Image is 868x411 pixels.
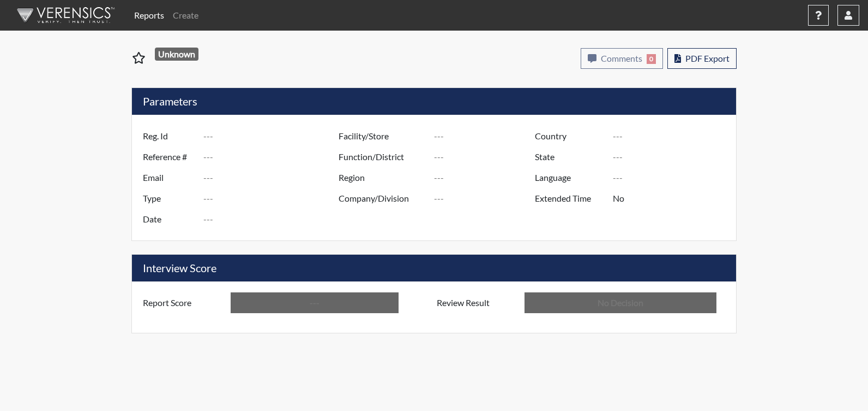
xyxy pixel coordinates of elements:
[330,146,434,167] label: Function/District
[581,48,663,69] button: Comments0
[434,146,538,167] input: ---
[685,53,730,63] span: PDF Export
[330,188,434,209] label: Company/Division
[429,292,525,313] label: Review Result
[434,126,538,146] input: ---
[330,167,434,188] label: Region
[203,167,341,188] input: ---
[613,146,733,167] input: ---
[132,88,736,115] h5: Parameters
[130,4,168,26] a: Reports
[613,167,733,188] input: ---
[613,126,733,146] input: ---
[132,255,736,281] h5: Interview Score
[135,167,203,188] label: Email
[647,54,656,64] span: 0
[330,126,434,146] label: Facility/Store
[434,167,538,188] input: ---
[613,188,733,209] input: ---
[168,4,203,26] a: Create
[135,126,203,146] label: Reg. Id
[203,209,341,230] input: ---
[135,209,203,230] label: Date
[203,188,341,209] input: ---
[203,146,341,167] input: ---
[434,188,538,209] input: ---
[135,146,203,167] label: Reference #
[601,53,642,63] span: Comments
[525,292,716,313] input: No Decision
[527,188,613,209] label: Extended Time
[231,292,399,313] input: ---
[527,126,613,146] label: Country
[203,126,341,146] input: ---
[527,167,613,188] label: Language
[135,188,203,209] label: Type
[155,48,199,61] span: Unknown
[527,146,613,167] label: State
[667,48,737,69] button: PDF Export
[135,292,231,313] label: Report Score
